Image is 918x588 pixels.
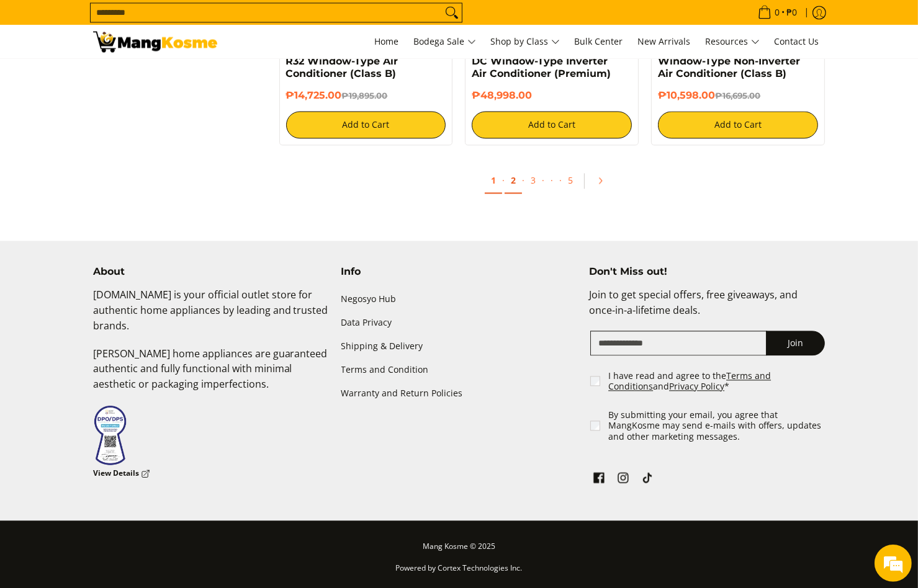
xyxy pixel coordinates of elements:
[286,43,400,79] a: Midea 1.50 HP Manual R32 Window-Type Air Conditioner (Class B)
[414,34,476,50] span: Bodega Sale
[542,174,544,186] span: ·
[485,25,566,58] a: Shop by Class
[93,287,329,345] p: [DOMAIN_NAME] is your official outlet store for authentic home appliances by leading and trusted ...
[524,168,542,192] a: 3
[442,3,462,22] button: Search
[93,466,150,481] a: View Details
[658,111,818,138] button: Add to Cart
[502,174,505,186] span: ·
[93,404,127,466] img: Data Privacy Seal
[408,25,482,58] a: Bodega Sale
[273,164,832,203] ul: Pagination
[608,370,771,393] a: Terms and Conditions
[669,380,724,392] a: Privacy Policy
[575,35,623,47] span: Bulk Center
[286,111,446,138] button: Add to Cart
[589,265,825,278] h4: Don't Miss out!
[472,89,632,102] h6: ₱48,998.00
[715,91,760,100] del: ₱16,695.00
[341,382,577,406] a: Warranty and Return Policies
[614,469,632,490] a: See Mang Kosme on Instagram
[341,311,577,334] a: Data Privacy
[638,35,691,47] span: New Arrivals
[658,89,818,102] h6: ₱10,598.00
[72,156,171,282] span: We're online!
[341,265,577,278] h4: Info
[341,334,577,358] a: Shipping & Delivery
[491,34,560,50] span: Shop by Class
[65,69,209,86] div: Chat with us now
[472,111,632,138] button: Add to Cart
[562,168,579,192] a: 5
[589,287,825,331] p: Join to get special offers, free giveaways, and once-in-a-lifetime deals.
[93,561,826,582] p: Powered by Cortex Technologies Inc.
[754,6,801,19] span: •
[544,168,559,192] span: ·
[773,8,782,17] span: 0
[286,89,446,102] h6: ₱14,725.00
[569,25,629,58] a: Bulk Center
[472,43,611,79] a: Midea 2.5 HP Wonder Full DC Window-Type Inverter Air Conditioner (Premium)
[204,6,233,36] div: Minimize live chat window
[559,174,562,186] span: ·
[706,34,760,50] span: Resources
[608,409,826,442] label: By submitting your email, you agree that MangKosme may send e-mails with offers, updates and othe...
[785,8,799,17] span: ₱0
[700,25,766,58] a: Resources
[505,168,522,194] a: 2
[342,91,388,100] del: ₱19,895.00
[590,469,608,490] a: See Mang Kosme on Facebook
[93,265,329,278] h4: About
[369,25,405,58] a: Home
[522,174,524,186] span: ·
[485,168,502,194] a: 1
[230,25,826,58] nav: Main Menu
[608,370,826,392] label: I have read and agree to the and *
[632,25,697,58] a: New Arrivals
[375,35,399,47] span: Home
[766,331,825,355] button: Join
[93,539,826,561] p: Mang Kosme © 2025
[639,469,656,490] a: See Mang Kosme on TikTok
[341,287,577,311] a: Negosyo Hub
[93,31,217,52] img: Bodega Sale Aircon l Mang Kosme: Home Appliances Warehouse Sale Window Type
[775,35,819,47] span: Contact Us
[658,43,800,79] a: Midea 1.0 HP Manual Window-Type Non-Inverter Air Conditioner (Class B)
[6,339,236,382] textarea: Type your message and hit 'Enter'
[768,25,826,58] a: Contact Us
[93,346,329,404] p: [PERSON_NAME] home appliances are guaranteed authentic and fully functional with minimal aestheti...
[341,359,577,382] a: Terms and Condition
